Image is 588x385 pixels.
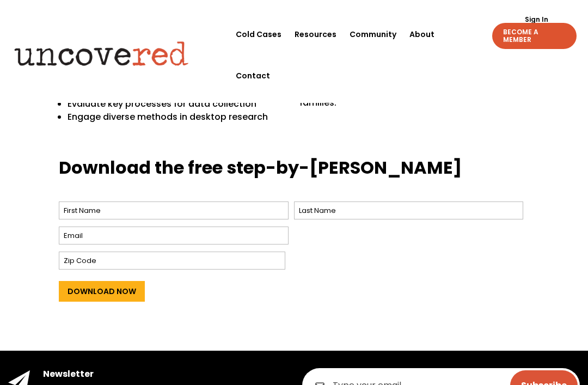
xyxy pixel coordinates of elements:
[68,111,278,124] p: Engage diverse methods in desktop research
[43,368,286,380] h4: Newsletter
[299,18,525,109] span: The guide also comes with workspace so you can map out your next case and prepare for the launch ...
[295,14,336,55] a: Resources
[236,14,281,55] a: Cold Cases
[519,16,554,23] a: Sign In
[59,227,289,245] input: Email
[409,14,434,55] a: About
[6,34,197,74] img: Uncovered logo
[350,14,396,55] a: Community
[59,156,529,186] h3: Download the free step-by-[PERSON_NAME]
[492,23,577,49] a: BECOME A MEMBER
[59,201,289,219] input: First Name
[59,252,285,270] input: Zip Code
[294,201,524,219] input: Last Name
[68,97,278,111] p: Evaluate key processes for data collection
[59,281,145,302] input: Download Now
[236,55,270,96] a: Contact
